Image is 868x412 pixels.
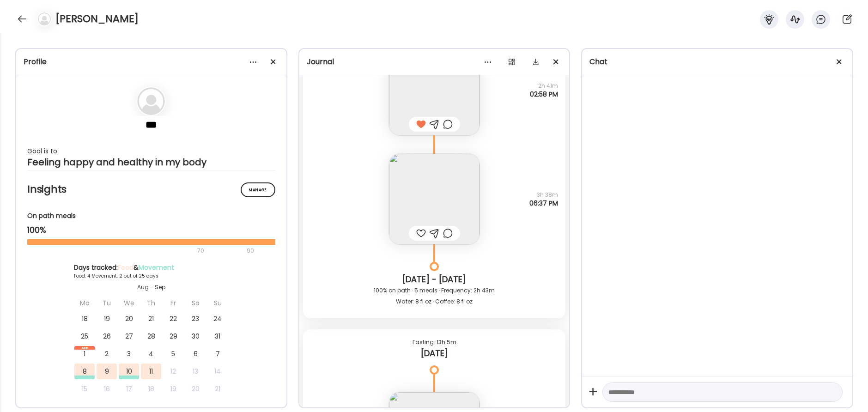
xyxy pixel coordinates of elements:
div: Sep [74,346,95,350]
div: 1 [74,346,95,362]
div: 6 [185,346,206,362]
div: 17 [119,381,139,397]
div: 31 [207,328,228,344]
span: Food [118,263,134,272]
img: bg-avatar-default.svg [38,12,51,25]
div: 21 [141,311,161,327]
div: Th [141,295,161,311]
div: 26 [97,328,117,344]
div: 70 [27,245,244,256]
h4: [PERSON_NAME] [55,12,139,26]
span: Movement [139,263,174,272]
div: Tu [97,295,117,311]
span: 06:37 PM [529,199,558,207]
div: 10 [119,364,139,379]
div: 22 [163,311,183,327]
div: Chat [589,56,845,67]
div: 19 [163,381,183,397]
div: Aug - Sep [74,283,228,291]
div: 14 [207,364,228,379]
div: 13 [185,364,206,379]
div: 12 [163,364,183,379]
div: 28 [141,328,161,344]
div: 20 [119,311,139,327]
div: Manage [241,182,275,197]
div: 100% on path · 5 meals · Frequency: 2h 43m Water: 8 fl oz · Coffee: 8 fl oz [310,285,558,307]
div: 5 [163,346,183,362]
div: 29 [163,328,183,344]
div: Feeling happy and healthy in my body [27,157,275,168]
div: Fr [163,295,183,311]
div: 23 [185,311,206,327]
div: 9 [97,364,117,379]
div: 3 [119,346,139,362]
div: Sa [185,295,206,311]
div: 100% [27,224,275,236]
img: bg-avatar-default.svg [137,87,165,115]
div: 21 [207,381,228,397]
div: 90 [246,245,255,256]
div: 20 [185,381,206,397]
div: 15 [74,381,95,397]
div: We [119,295,139,311]
div: Goal is to [27,145,275,157]
div: 7 [207,346,228,362]
img: images%2FXCPDlGnWx9QfyCmOe080ZI2EizI3%2F3Rv9ZMlzb61PPkr2RrTg%2Fir04pp879dKoF8EIG8p8_240 [389,154,480,244]
div: 18 [141,381,161,397]
div: 4 [141,346,161,362]
div: On path meals [27,211,275,221]
div: 27 [119,328,139,344]
div: Journal [307,56,562,67]
div: 30 [185,328,206,344]
div: Su [207,295,228,311]
h2: Insights [27,182,275,196]
div: Food: 4 Movement: 2 out of 25 days [74,273,228,279]
div: Fasting: 13h 5m [310,337,558,348]
div: 16 [97,381,117,397]
div: Mo [74,295,95,311]
div: 19 [97,311,117,327]
div: 25 [74,328,95,344]
div: 8 [74,364,95,379]
span: 2h 41m [530,82,558,90]
div: 24 [207,311,228,327]
span: 02:58 PM [530,90,558,98]
div: [DATE] [310,348,558,359]
div: [DATE] - [DATE] [310,274,558,285]
div: 11 [141,364,161,379]
div: 2 [97,346,117,362]
div: Days tracked: & [74,263,228,273]
img: images%2FXCPDlGnWx9QfyCmOe080ZI2EizI3%2FSpiv7EmUzMfQDql5KPgW%2FfbFqev6wSXbQo0qhycRJ_240 [389,45,480,135]
span: 3h 38m [529,191,558,199]
div: 18 [74,311,95,327]
div: Profile [24,56,279,67]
